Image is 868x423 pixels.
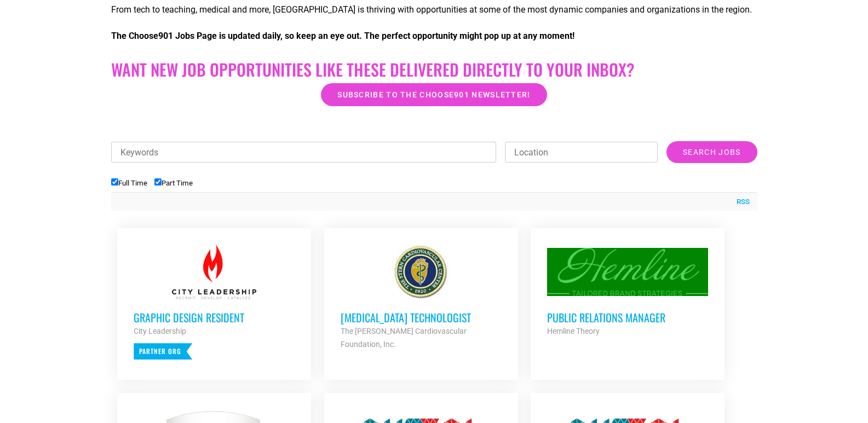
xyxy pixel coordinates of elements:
input: Part Time [154,178,162,186]
a: Graphic Design Resident City Leadership Partner Org [117,228,311,376]
label: Part Time [154,179,193,187]
a: Public Relations Manager Hemline Theory [531,228,725,354]
a: [MEDICAL_DATA] Technologist The [PERSON_NAME] Cardiovascular Foundation, Inc. [324,228,518,367]
input: Full Time [111,178,118,186]
h3: [MEDICAL_DATA] Technologist [341,310,502,325]
input: Location [505,142,658,163]
strong: City Leadership [134,327,186,335]
strong: Hemline Theory [547,327,600,335]
label: Full Time [111,179,147,187]
h3: Graphic Design Resident [134,310,295,325]
strong: The Choose901 Jobs Page is updated daily, so keep an eye out. The perfect opportunity might pop u... [111,31,574,41]
strong: The [PERSON_NAME] Cardiovascular Foundation, Inc. [341,327,467,349]
a: Subscribe to the Choose901 newsletter! [321,83,547,106]
h3: Public Relations Manager [547,310,708,325]
input: Search Jobs [666,141,757,163]
input: Keywords [111,142,497,163]
h2: Want New Job Opportunities like these Delivered Directly to your Inbox? [111,60,757,79]
p: From tech to teaching, medical and more, [GEOGRAPHIC_DATA] is thriving with opportunities at some... [111,3,757,16]
p: Partner Org [134,343,192,360]
a: RSS [731,196,750,207]
span: Subscribe to the Choose901 newsletter! [337,91,530,98]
